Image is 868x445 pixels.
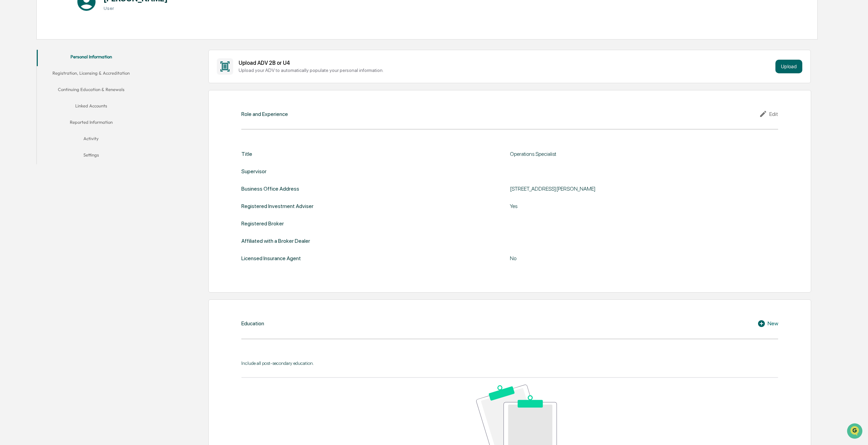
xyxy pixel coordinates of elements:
[846,422,865,441] iframe: Open customer support
[23,59,86,64] div: We're available if you need us!
[241,186,299,192] div: Business Office Address
[510,203,680,209] div: Yes
[241,320,264,327] div: Education
[37,83,146,99] button: Continuing Education & Renewals
[510,255,680,262] div: No
[103,5,168,11] h3: User
[510,151,680,157] div: Operations Specialist
[7,87,12,92] div: 🖐️
[4,96,46,108] a: 🔎Data Lookup
[37,66,146,83] button: Registration, Licensing & Accreditation
[23,52,112,59] div: Start new chat
[48,115,82,121] a: Powered byPylon
[239,68,773,73] div: Upload your ADV to automatically populate your personal information.
[241,220,284,227] div: Registered Broker
[37,132,146,148] button: Activity
[239,60,773,66] div: Upload ADV 2B or U4
[241,255,301,262] div: Licensed Insurance Agent
[37,50,146,164] div: secondary tabs example
[37,115,146,132] button: Reported Information
[510,186,680,192] div: [STREET_ADDRESS][PERSON_NAME]
[14,99,43,106] span: Data Lookup
[241,168,267,175] div: Supervisor
[68,116,82,121] span: Pylon
[37,148,146,164] button: Settings
[775,60,802,73] button: Upload
[7,14,124,25] p: How can we help?
[56,86,84,93] span: Attestations
[116,54,124,62] button: Start new chat
[37,50,146,66] button: Personal Information
[241,203,314,209] div: Registered Investment Adviser
[241,238,310,244] div: Affiliated with a Broker Dealer
[241,111,288,117] div: Role and Experience
[4,83,47,95] a: 🖐️Preclearance
[241,151,252,157] div: Title
[49,87,55,92] div: 🗄️
[241,360,778,366] div: Include all post-secondary education.
[47,83,87,95] a: 🗄️Attestations
[7,52,19,64] img: 1746055101610-c473b297-6a78-478c-a979-82029cc54cd1
[14,86,44,93] span: Preclearance
[759,110,778,118] div: Edit
[7,100,12,105] div: 🔎
[37,99,146,115] button: Linked Accounts
[757,320,778,328] div: New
